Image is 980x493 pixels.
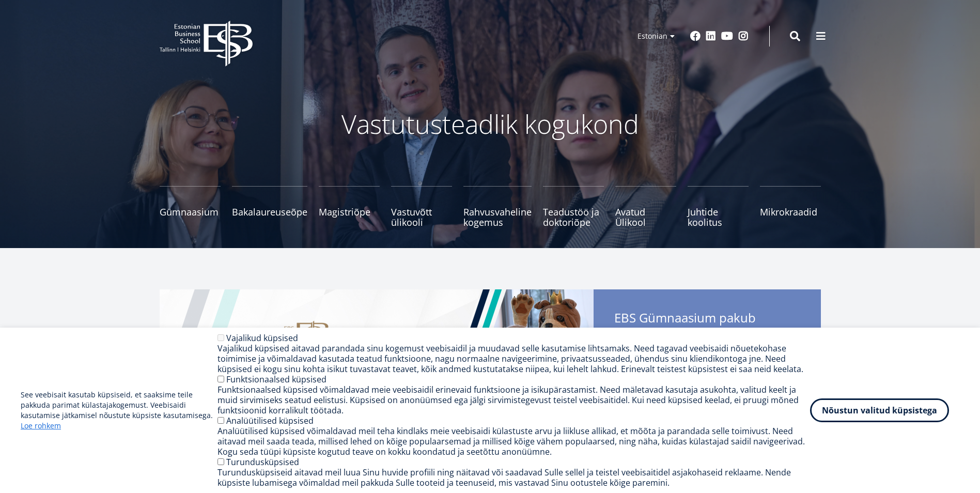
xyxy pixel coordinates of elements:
[160,186,221,227] a: Gümnaasium
[232,186,307,227] a: Bakalaureuseõpe
[391,207,452,227] span: Vastuvõtt ülikooli
[226,332,298,344] label: Vajalikud küpsised
[319,207,380,217] span: Magistriõpe
[760,207,821,217] span: Mikrokraadid
[738,31,749,41] a: Instagram
[21,421,61,431] a: Loe rohkem
[21,390,217,431] p: See veebisait kasutab küpsiseid, et saaksime teile pakkuda parimat külastajakogemust. Veebisaidi ...
[226,374,326,385] label: Funktsionaalsed küpsised
[463,207,532,227] span: Rahvusvaheline kogemus
[688,186,749,227] a: Juhtide koolitus
[614,326,800,341] span: põhikooli lõpetajatele matemaatika- ja eesti keele kursuseid
[217,384,810,415] div: Funktsionaalsed küpsised võimaldavad meie veebisaidil erinevaid funktsioone ja isikupärastamist. ...
[226,456,299,468] label: Turundusküpsised
[543,207,604,227] span: Teadustöö ja doktoriõpe
[391,186,452,227] a: Vastuvõtt ülikooli
[543,186,604,227] a: Teadustöö ja doktoriõpe
[615,207,676,227] span: Avatud Ülikool
[217,343,810,374] div: Vajalikud küpsised aitavad parandada sinu kogemust veebisaidil ja muudavad selle kasutamise lihts...
[463,186,532,227] a: Rahvusvaheline kogemus
[810,398,949,422] button: Nõustun valitud küpsistega
[160,289,594,486] img: EBS Gümnaasiumi ettevalmistuskursused
[615,186,676,227] a: Avatud Ülikool
[760,186,821,227] a: Mikrokraadid
[226,415,314,426] label: Analüütilised küpsised
[160,207,221,217] span: Gümnaasium
[216,109,764,140] p: Vastutusteadlik kogukond
[232,207,307,217] span: Bakalaureuseõpe
[688,207,749,227] span: Juhtide koolitus
[614,310,800,344] span: EBS Gümnaasium pakub
[721,31,733,41] a: Youtube
[217,426,810,457] div: Analüütilised küpsised võimaldavad meil teha kindlaks meie veebisaidi külastuste arvu ja liikluse...
[690,31,701,41] a: Facebook
[706,31,716,41] a: Linkedin
[319,186,380,227] a: Magistriõpe
[217,467,810,488] div: Turundusküpsiseid aitavad meil luua Sinu huvide profiili ning näitavad või saadavad Sulle sellel ...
